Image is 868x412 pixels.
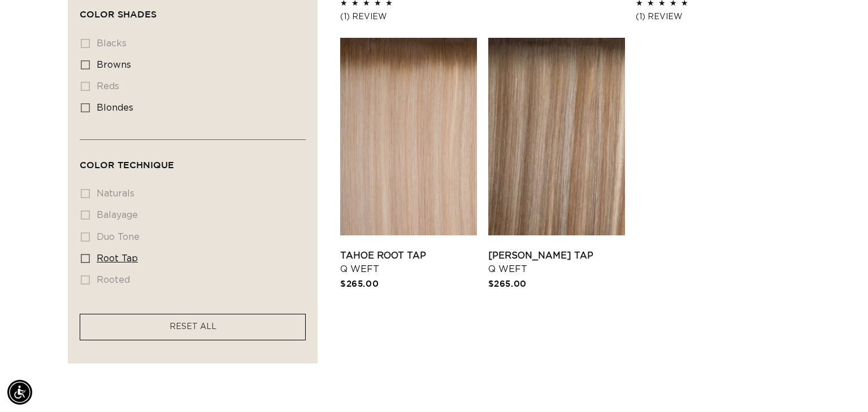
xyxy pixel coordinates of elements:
span: RESET ALL [170,323,216,331]
summary: Color Technique (0 selected) [80,140,306,181]
span: root tap [97,254,138,263]
iframe: Chat Widget [811,358,868,412]
a: RESET ALL [170,320,216,334]
span: Color Shades [80,9,157,19]
div: Accessibility Menu [7,380,32,405]
a: [PERSON_NAME] Tap Q Weft [488,249,625,276]
span: Color Technique [80,160,174,170]
span: blondes [97,103,133,112]
span: browns [97,60,131,69]
a: Tahoe Root Tap Q Weft [340,249,477,276]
